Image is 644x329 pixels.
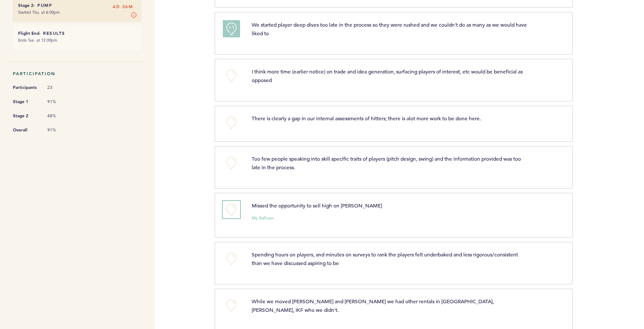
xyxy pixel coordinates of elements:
h5: Participation [13,71,142,76]
span: Spending hours on players, and minutes on surveys to rank the players felt underbaked and less ri... [252,251,519,266]
span: Too few people speaking into skill specific traits of players (pitch design, swing) and the infor... [252,155,522,171]
span: I think more time (earlier notice) on trade and idea generation, surfacing players of interest, e... [252,68,524,83]
span: While we moved [PERSON_NAME] and [PERSON_NAME] we had other rentals in [GEOGRAPHIC_DATA], [PERSON... [252,298,495,313]
span: Stage 1 [13,97,39,106]
span: 91% [47,127,73,133]
span: Missed the opportunity to sell high on [PERSON_NAME] [252,202,382,209]
button: +1 [223,20,240,37]
time: Started Thu. at 6:00pm [18,9,60,15]
span: 91% [47,99,73,105]
span: 48% [47,113,73,119]
span: 4D 36M [113,3,133,11]
small: Flight End [18,30,39,36]
span: We started player deep dives too late in the process so they were rushed and we couldn't do as ma... [252,21,528,37]
time: Ends Tue. at 12:00pm [18,37,57,43]
span: Stage 2 [13,112,39,120]
h6: - Results [18,30,136,36]
span: 23 [47,85,73,91]
small: Stage 2 [18,3,34,8]
small: My Balloon [252,216,274,220]
span: Overall [13,126,39,134]
span: +1 [228,23,234,32]
span: Participants [13,83,39,92]
h6: - Pump [18,3,136,8]
span: There is clearly a gap in our internal assessments of hitters; there is alot more work to be done... [252,115,481,122]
